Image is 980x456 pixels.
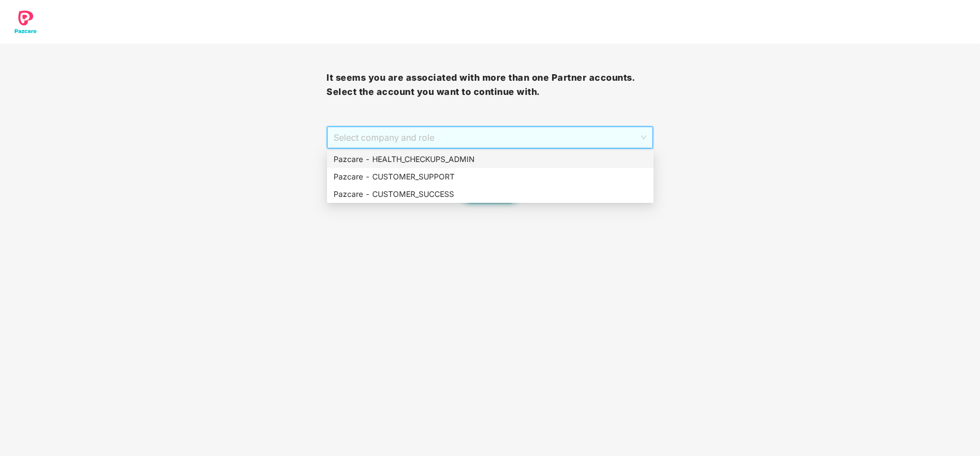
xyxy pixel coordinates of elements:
span: Select company and role [334,127,646,148]
div: Pazcare - CUSTOMER_SUCCESS [327,185,654,203]
div: Pazcare - HEALTH_CHECKUPS_ADMIN [327,151,654,168]
div: Pazcare - CUSTOMER_SUPPORT [327,168,654,185]
div: Pazcare - CUSTOMER_SUCCESS [334,188,647,200]
h3: It seems you are associated with more than one Partner accounts. Select the account you want to c... [326,71,653,99]
div: Pazcare - HEALTH_CHECKUPS_ADMIN [334,153,647,165]
div: Pazcare - CUSTOMER_SUPPORT [334,171,647,183]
